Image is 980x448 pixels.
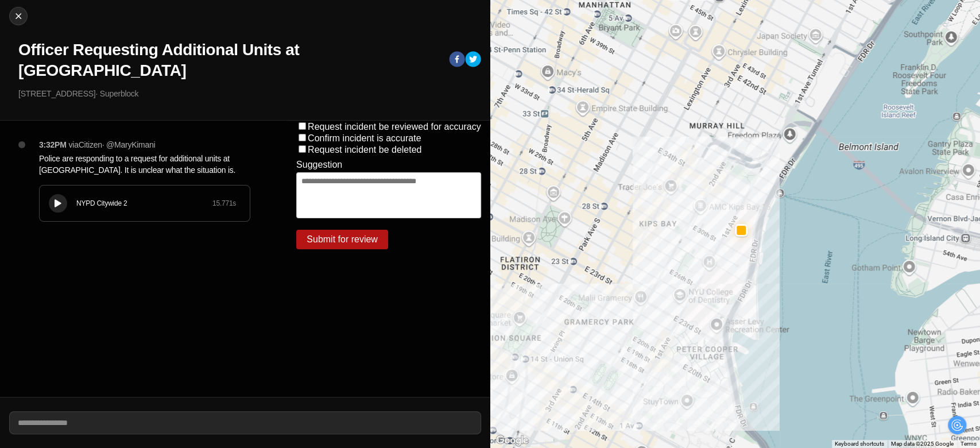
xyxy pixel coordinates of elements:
h1: Officer Requesting Additional Units at [GEOGRAPHIC_DATA] [18,40,440,81]
img: cancel [13,10,24,22]
p: 3:32PM [39,139,67,150]
label: Request incident be deleted [308,145,421,155]
p: Police are responding to a request for additional units at [GEOGRAPHIC_DATA]. It is unclear what ... [39,153,250,176]
button: twitter [465,51,481,69]
span: Map data ©2025 Google [891,441,954,447]
p: via Citizen · @ MaryKimani [69,139,156,150]
div: 15.771 s [212,199,236,208]
p: [STREET_ADDRESS] · Superblock [18,88,481,99]
button: Submit for review [296,230,388,249]
a: Terms (opens in new tab) [960,441,977,447]
div: NYPD Citywide 2 [76,199,212,208]
button: Keyboard shortcuts [835,440,884,448]
label: Confirm incident is accurate [308,133,421,143]
button: facebook [449,51,465,69]
label: Suggestion [296,160,342,170]
label: Request incident be reviewed for accuracy [308,122,481,132]
button: cancel [9,7,28,25]
img: Google [493,433,531,448]
a: Open this area in Google Maps (opens a new window) [493,433,531,448]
